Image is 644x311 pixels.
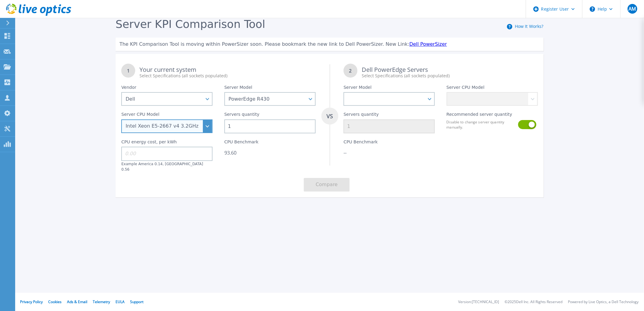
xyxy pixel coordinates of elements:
div: Dell PowerEdge Servers [362,67,538,79]
span: The KPI Comparison Tool is moving within PowerSizer soon. Please bookmark the new link to Dell Po... [119,41,409,47]
li: © 2025 Dell Inc. All Rights Reserved [505,300,562,304]
label: Server Model [344,85,371,92]
label: Example America 0.14, [GEOGRAPHIC_DATA] 0.56 [121,162,203,172]
label: Recommended server quantity [447,112,512,119]
label: Servers quantity [344,112,379,119]
a: Dell PowerSizer [409,41,447,47]
a: How It Works? [515,23,544,29]
label: Server CPU Model [121,112,159,119]
li: Version: [TECHNICAL_ID] [458,300,499,304]
span: AM [629,6,636,11]
a: Privacy Policy [20,299,43,304]
div: -- [344,150,435,156]
tspan: 2 [349,68,352,74]
label: Server Model [224,85,252,92]
button: Compare [304,178,350,192]
label: Servers quantity [224,112,260,119]
label: Vendor [121,85,136,92]
a: Ads & Email [67,299,87,304]
label: Disable to change server quantity manually. [447,119,515,130]
li: Powered by Live Optics, a Dell Technology [568,300,639,304]
label: CPU energy cost, per kWh [121,139,177,147]
label: CPU Benchmark [344,139,378,147]
label: CPU Benchmark [224,139,259,147]
label: Server CPU Model [447,85,485,92]
span: Server KPI Comparison Tool [116,18,265,30]
tspan: VS [326,112,333,120]
a: Telemetry [93,299,110,304]
input: 0.00 [121,147,213,161]
div: Your current system [139,67,315,79]
div: Select Specifications (all sockets populated) [139,73,315,79]
tspan: 1 [127,68,130,74]
div: Select Specifications (all sockets populated) [362,73,538,79]
a: EULA [116,299,125,304]
a: Support [130,299,143,304]
div: 93.60 [224,150,316,156]
a: Cookies [48,299,62,304]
